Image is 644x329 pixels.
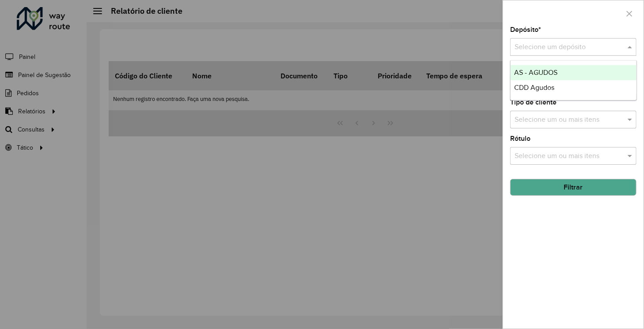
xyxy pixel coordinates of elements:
[510,133,530,144] label: Rótulo
[514,69,557,76] span: AS - AGUDOS
[510,24,541,35] label: Depósito
[510,60,636,101] ng-dropdown-panel: Options list
[510,179,636,196] button: Filtrar
[514,84,554,91] span: CDD Agudos
[510,97,557,108] label: Tipo de cliente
